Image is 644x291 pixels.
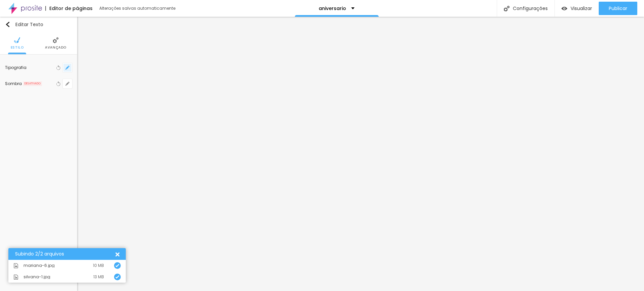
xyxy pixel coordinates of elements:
[319,6,346,11] p: aniversario
[609,6,627,11] span: Publicar
[571,6,592,11] span: Visualizar
[93,264,104,268] div: 10 MB
[555,2,599,15] button: Visualizar
[5,66,55,70] div: Tipografia
[561,6,567,11] img: view-1.svg
[77,17,644,291] iframe: Editor
[23,81,42,86] span: DESATIVADO
[115,275,119,279] img: Icone
[5,82,22,86] div: Sombra
[13,275,18,280] img: Icone
[53,37,59,43] img: Icone
[5,22,43,27] div: Editar Texto
[45,46,66,49] span: Avançado
[45,6,93,11] div: Editor de páginas
[115,264,119,268] img: Icone
[599,2,637,15] button: Publicar
[5,22,10,27] img: Icone
[11,46,24,49] span: Estilo
[93,275,104,279] div: 13 MB
[99,6,176,10] div: Alterações salvas automaticamente
[504,6,509,11] img: Icone
[23,275,50,279] span: silvana-1.jpg
[14,37,20,43] img: Icone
